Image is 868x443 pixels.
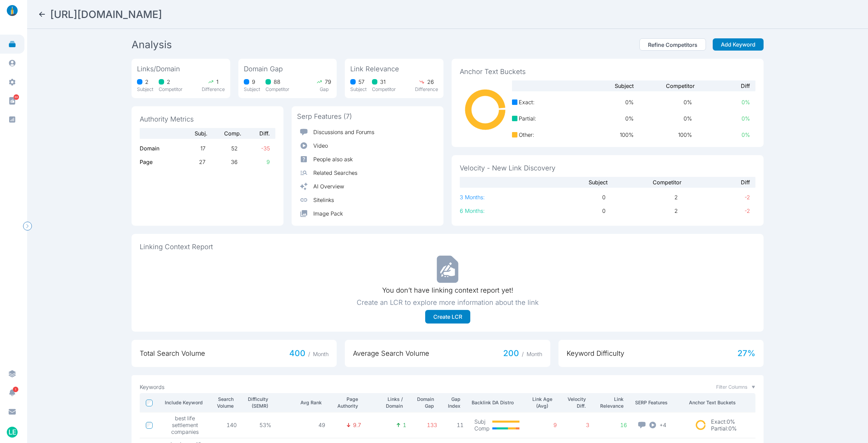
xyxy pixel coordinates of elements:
span: best life settlement companies [164,415,206,435]
p: Link Age (Avg) [531,396,554,409]
span: 27 % [737,348,755,359]
span: 27 [173,158,205,166]
p: 3 Months: [460,193,533,201]
span: 79 [325,78,331,86]
span: 57 [358,78,364,86]
p: Backlink DA Distro [472,399,526,406]
span: 0 % [692,131,750,139]
span: Linking Context Report [140,242,755,252]
span: 2 [606,193,678,201]
span: Diff. [241,129,275,137]
p: Related Searches [313,169,357,177]
p: Competitor [159,86,182,93]
button: Filter Columns [716,384,755,390]
span: 0 % [634,114,692,123]
span: -35 [238,144,270,152]
span: Serp Features (7) [297,112,438,121]
span: 88 [14,94,19,100]
span: 100 % [576,131,634,139]
span: Partial : [519,114,536,123]
span: 0 % [692,114,750,123]
span: Diff [682,178,755,186]
span: 52 [205,144,238,152]
p: 133 [417,422,437,428]
p: Links / Domain [369,396,402,409]
h2: Analysis [132,38,172,51]
span: Exact : [519,98,535,106]
p: Domain Gap [414,396,434,409]
p: Discussions and Forums [313,128,374,136]
span: 2 [606,207,678,215]
button: Add Keyword [713,38,764,51]
p: People also ask [313,155,353,163]
span: Domain Gap [244,64,332,74]
p: Difference [202,86,225,93]
p: Velocity Diff. [565,396,586,409]
p: Subject [350,86,367,93]
p: Difficulty (SEMR) [245,396,268,409]
span: 2 [145,78,149,86]
span: 0 [533,207,606,215]
p: 9.7 [353,422,361,428]
span: Links/Domain [137,64,225,74]
h2: https://windsorlifesettlements.com/life-settlement-brokers/ [50,8,162,20]
p: Domain [140,144,173,152]
span: Total Search Volume [140,349,205,358]
p: Anchor Text Buckets [689,399,753,406]
p: You don’t have linking context report yet! [382,285,513,295]
p: Subject [244,86,260,93]
span: / [308,351,310,357]
p: Subject [137,86,153,93]
p: Gap Index [445,396,460,409]
span: 26 [427,78,434,86]
span: Other : [519,131,534,139]
p: Include Keyword [161,399,203,406]
span: Month [527,351,542,357]
span: 9 [238,158,270,166]
p: 6 Months: [460,207,533,215]
span: 400 [289,348,329,359]
p: Sitelinks [313,196,334,204]
span: Competitor [608,178,682,186]
span: Filter Columns [716,384,747,390]
span: 17 [173,144,205,152]
img: linklaunch_small.2ae18699.png [4,5,20,16]
button: Refine Competitors [639,38,706,51]
p: Create an LCR to explore more information about the link [357,298,539,307]
button: Create LCR [425,310,470,324]
p: 9 [534,422,557,428]
span: Month [313,351,329,357]
p: 140 [217,422,237,428]
span: 1 [216,78,218,86]
span: 100 % [634,131,692,139]
p: Difference [415,86,438,93]
span: Authority Metrics [140,114,275,124]
span: + 4 [659,421,666,428]
p: Page [140,158,173,166]
p: AI Overview [313,182,344,190]
span: 0 % [692,98,750,106]
span: Anchor Text Buckets [460,67,755,76]
span: Link Relevance [350,64,438,74]
p: Link Relevance [597,396,624,409]
p: Keywords [140,384,164,390]
span: 0 % [576,114,634,123]
span: 2 [167,78,170,86]
span: 0 % [576,98,634,106]
p: 49 [282,422,325,428]
p: Search Volume [214,396,234,409]
span: Average Search Volume [353,349,429,358]
p: Subj [474,418,490,425]
p: 1 [403,422,406,428]
p: 53% [248,422,271,428]
span: Velocity - New Link Discovery [460,163,755,173]
span: 0 % [634,98,692,106]
p: Image Pack [313,209,343,218]
span: 200 [503,348,542,359]
span: Comp. [208,129,241,137]
span: 9 [252,78,255,86]
span: / [522,351,524,357]
span: Subj. [174,129,208,137]
p: Competitor [265,86,289,93]
span: Subject [573,82,634,90]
